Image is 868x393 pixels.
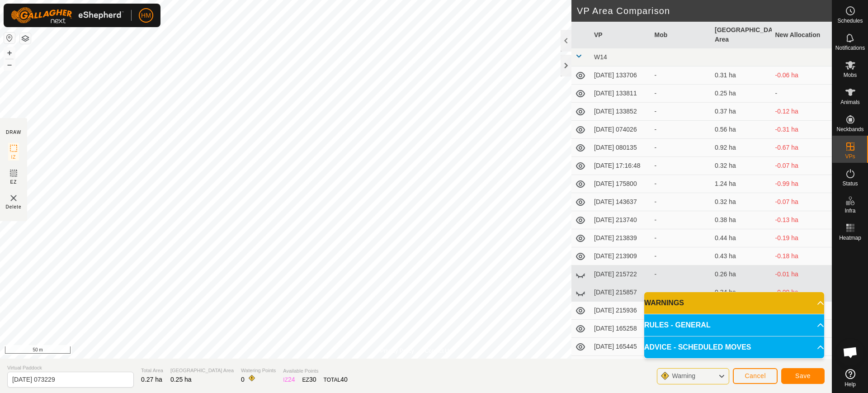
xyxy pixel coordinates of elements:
[655,251,708,261] div: -
[832,365,868,391] a: Help
[590,103,651,121] td: [DATE] 133852
[590,247,651,265] td: [DATE] 213909
[241,367,276,374] span: Watering Points
[772,193,832,211] td: -0.07 ha
[6,129,21,136] div: DRAW
[577,5,832,16] h2: VP Area Comparison
[590,320,651,338] td: [DATE] 165258
[4,47,15,58] button: +
[590,338,651,356] td: [DATE] 165445
[324,375,348,384] div: TOTAL
[772,265,832,284] td: -0.01 ha
[772,175,832,193] td: -0.99 ha
[141,376,162,383] span: 0.27 ha
[733,368,778,384] button: Cancel
[170,367,234,374] span: [GEOGRAPHIC_DATA] Area
[590,229,651,247] td: [DATE] 213839
[170,376,192,383] span: 0.25 ha
[590,211,651,229] td: [DATE] 213740
[655,89,708,98] div: -
[711,139,772,157] td: 0.92 ha
[711,229,772,247] td: 0.44 ha
[844,208,855,213] span: Infra
[711,66,772,85] td: 0.31 ha
[590,193,651,211] td: [DATE] 143637
[711,175,772,193] td: 1.24 ha
[141,367,163,374] span: Total Area
[8,193,19,204] img: VP
[590,22,651,48] th: VP
[4,59,15,70] button: –
[711,284,772,302] td: 0.34 ha
[844,72,857,78] span: Mobs
[302,375,316,384] div: EZ
[644,292,824,314] p-accordion-header: WARNINGS
[672,372,695,379] span: Warning
[644,314,824,336] p-accordion-header: RULES - GENERAL
[711,85,772,103] td: 0.25 ha
[844,382,856,387] span: Help
[590,356,651,374] td: [DATE] 165623
[644,298,684,308] span: WARNINGS
[655,161,708,170] div: -
[655,233,708,243] div: -
[772,139,832,157] td: -0.67 ha
[10,179,17,185] span: EZ
[772,157,832,175] td: -0.07 ha
[835,45,865,51] span: Notifications
[842,181,858,186] span: Status
[655,143,708,152] div: -
[655,197,708,207] div: -
[590,157,651,175] td: [DATE] 17:16:48
[772,229,832,247] td: -0.19 ha
[590,284,651,302] td: [DATE] 215857
[711,247,772,265] td: 0.43 ha
[4,33,15,43] button: Reset Map
[141,11,151,20] span: HM
[20,33,31,44] button: Map Layers
[837,339,864,366] div: Open chat
[241,376,245,383] span: 0
[655,270,708,279] div: -
[772,247,832,265] td: -0.18 ha
[837,18,863,24] span: Schedules
[11,7,124,24] img: Gallagher Logo
[836,127,863,132] span: Neckbands
[711,22,772,48] th: [GEOGRAPHIC_DATA] Area
[711,193,772,211] td: 0.32 ha
[644,342,751,353] span: ADVICE - SCHEDULED MOVES
[839,235,861,241] span: Heatmap
[711,121,772,139] td: 0.56 ha
[288,376,295,383] span: 24
[309,376,316,383] span: 30
[340,376,348,383] span: 40
[283,375,295,384] div: IZ
[590,139,651,157] td: [DATE] 080135
[590,121,651,139] td: [DATE] 074026
[655,107,708,116] div: -
[772,121,832,139] td: -0.31 ha
[651,22,712,48] th: Mob
[781,368,825,384] button: Save
[772,66,832,85] td: -0.06 ha
[594,53,607,61] span: W14
[772,211,832,229] td: -0.13 ha
[772,284,832,302] td: -0.09 ha
[772,22,832,48] th: New Allocation
[283,367,347,375] span: Available Points
[845,154,855,159] span: VPs
[711,103,772,121] td: 0.37 ha
[840,99,860,105] span: Animals
[772,103,832,121] td: -0.12 ha
[7,364,134,372] span: Virtual Paddock
[644,336,824,358] p-accordion-header: ADVICE - SCHEDULED MOVES
[590,302,651,320] td: [DATE] 215936
[711,157,772,175] td: 0.32 ha
[772,85,832,103] td: -
[655,179,708,189] div: -
[590,265,651,284] td: [DATE] 215722
[6,204,22,210] span: Delete
[655,288,708,297] div: -
[655,215,708,225] div: -
[655,71,708,80] div: -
